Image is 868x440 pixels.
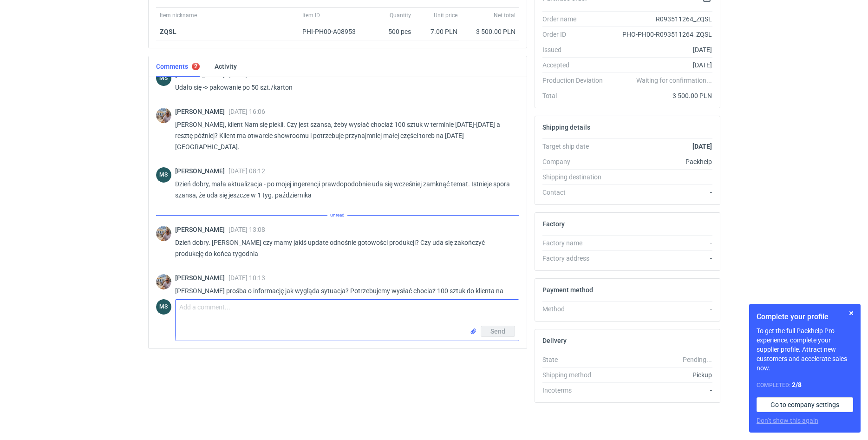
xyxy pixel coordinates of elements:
div: - [610,188,712,197]
div: Target ship date [542,142,610,151]
button: Don’t show this again [757,416,818,425]
div: Issued [542,45,610,54]
span: [DATE] 10:13 [228,274,265,282]
figcaption: MS [156,167,171,183]
figcaption: MS [156,299,171,315]
span: [DATE] 08:12 [228,167,265,175]
div: Shipping destination [542,172,610,182]
span: Quantity [390,12,411,19]
div: - [610,386,712,395]
h2: Factory [542,220,565,228]
div: Pickup [610,370,712,380]
p: [PERSON_NAME] prośba o informację jak wygląda sytuacja? Potrzebujemy wysłać chociaż 100 sztuk do ... [175,285,512,308]
div: [DATE] [610,60,712,70]
div: Completed: [757,380,853,390]
h2: Delivery [542,337,567,344]
div: 3 500.00 PLN [465,27,516,36]
span: [PERSON_NAME] [175,108,228,115]
div: Michał Sokołowski [156,299,171,315]
div: Method [542,304,610,314]
img: Michał Palasek [156,108,171,123]
span: [DATE] 13:08 [228,226,265,233]
span: Unit price [434,12,457,19]
h2: Payment method [542,286,593,294]
div: [DATE] [610,45,712,54]
span: Net total [494,12,516,19]
span: Item nickname [160,12,197,19]
p: Dzień dobry, mała aktualizacja - po mojej ingerencji prawdopodobnie uda się wcześniej zamknąć tem... [175,178,512,201]
div: Order ID [542,30,610,39]
p: Udało się -> pakowanie po 50 szt./karton [175,82,512,93]
div: - [610,254,712,263]
a: Go to company settings [757,397,853,412]
div: Packhelp [610,157,712,166]
p: Dzień dobry. [PERSON_NAME] czy mamy jakiś update odnośnie gotowości produkcji? Czy uda się zakońc... [175,237,512,259]
span: Send [490,328,505,335]
span: Item ID [302,12,320,19]
div: Total [542,91,610,100]
p: [PERSON_NAME], klient Nam się piekli. Czy jest szansa, żeby wysłać chociaż 100 sztuk w terminie [... [175,119,512,152]
a: Activity [215,56,237,77]
div: PHI-PH00-A08953 [302,27,365,36]
div: 3 500.00 PLN [610,91,712,100]
strong: [DATE] [692,143,712,150]
a: Comments2 [156,56,200,77]
div: PHO-PH00-R093511264_ZQSL [610,30,712,39]
strong: 2 / 8 [792,381,802,388]
div: Incoterms [542,386,610,395]
div: Accepted [542,60,610,70]
div: Michał Sokołowski [156,167,171,183]
div: Order name [542,14,610,24]
div: Production Deviation [542,76,610,85]
span: [PERSON_NAME] [175,274,228,282]
div: - [610,238,712,248]
span: [PERSON_NAME] [175,167,228,175]
figcaption: MS [156,71,171,86]
span: [PERSON_NAME] [175,226,228,233]
button: Skip for now [846,308,857,319]
div: 2 [194,63,197,70]
button: Send [481,326,515,337]
p: To get the full Packhelp Pro experience, complete your supplier profile. Attract new customers an... [757,326,853,373]
img: Michał Palasek [156,226,171,241]
div: Michał Sokołowski [156,71,171,86]
div: Company [542,157,610,166]
h1: Complete your profile [757,311,853,322]
div: State [542,355,610,364]
h2: Shipping details [542,124,590,131]
span: [DATE] 16:06 [228,108,265,115]
img: Michał Palasek [156,274,171,289]
div: Shipping method [542,370,610,380]
em: Pending... [683,356,712,363]
em: Waiting for confirmation... [636,76,712,85]
div: 500 pcs [368,23,415,40]
span: unread [327,210,347,220]
a: ZQSL [160,28,176,35]
div: - [610,304,712,314]
div: Factory name [542,238,610,248]
div: Contact [542,188,610,197]
div: 7.00 PLN [418,27,457,36]
div: Factory address [542,254,610,263]
div: R093511264_ZQSL [610,14,712,24]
